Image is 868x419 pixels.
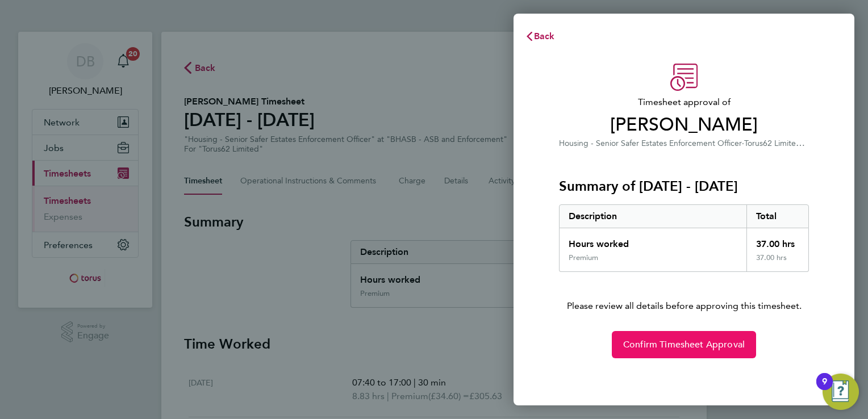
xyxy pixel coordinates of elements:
p: Please review all details before approving this timesheet. [545,272,823,313]
span: Torus62 Limited [744,137,805,148]
div: 37.00 hrs [746,253,809,271]
button: Confirm Timesheet Approval [612,331,756,358]
div: Hours worked [560,228,746,253]
div: Total [746,205,809,228]
span: · [742,139,744,148]
h3: Summary of [DATE] - [DATE] [559,177,809,195]
span: [PERSON_NAME] [559,114,809,136]
div: Premium [569,253,598,262]
button: Open Resource Center, 9 new notifications [823,374,859,410]
span: Timesheet approval of [559,95,809,109]
span: Housing - Senior Safer Estates Enforcement Officer [559,139,742,148]
span: Confirm Timesheet Approval [623,339,745,350]
button: Back [514,25,566,48]
span: Back [534,31,555,41]
div: 9 [822,382,827,396]
div: Summary of 18 - 24 Aug 2025 [559,204,809,272]
div: Description [560,205,746,228]
div: 37.00 hrs [746,228,809,253]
